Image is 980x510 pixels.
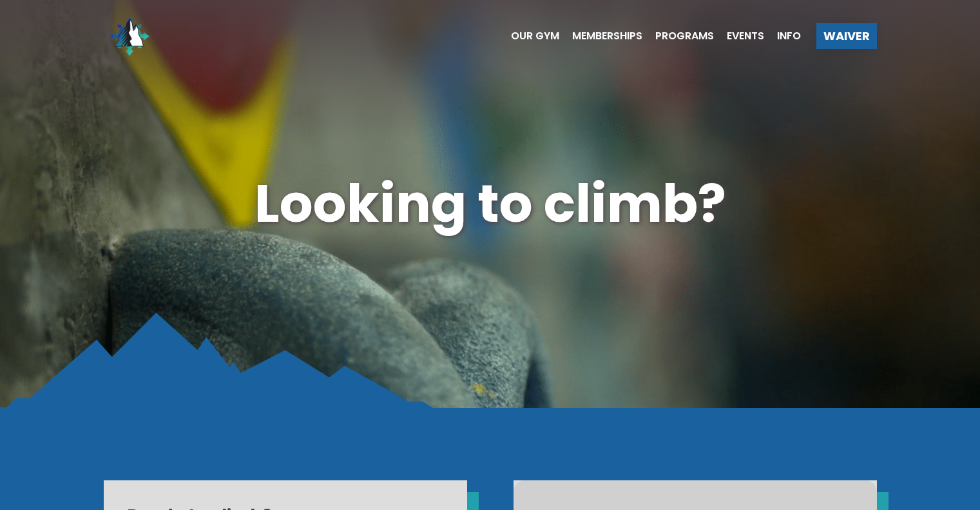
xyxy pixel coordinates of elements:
a: Our Gym [498,31,559,41]
span: Memberships [572,31,642,41]
span: Events [727,31,764,41]
img: North Wall Logo [104,10,155,62]
a: Programs [642,31,714,41]
a: Events [714,31,764,41]
span: Waiver [823,30,870,42]
a: Waiver [816,23,877,49]
a: Info [764,31,801,41]
span: Info [777,31,801,41]
span: Our Gym [511,31,559,41]
span: Programs [655,31,714,41]
h1: Looking to climb? [104,167,877,240]
a: Memberships [559,31,642,41]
